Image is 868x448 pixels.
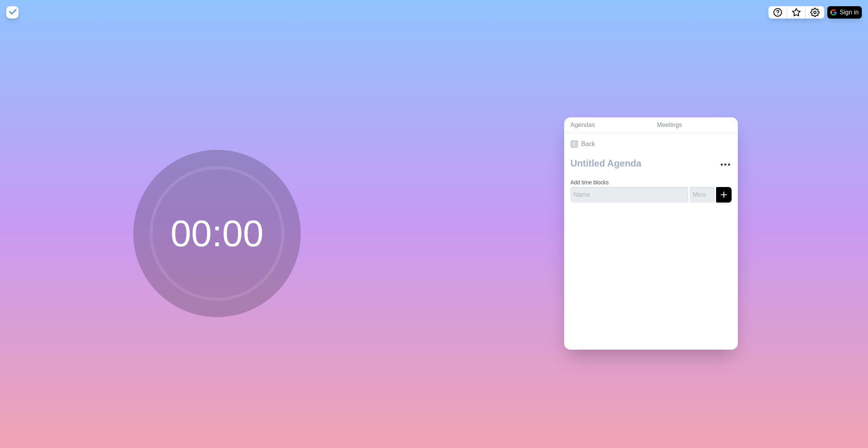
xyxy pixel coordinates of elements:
[787,6,806,19] button: What’s new
[768,6,787,19] button: Help
[718,157,733,172] button: More
[806,6,824,19] button: Settings
[830,9,837,15] img: google logo
[564,117,651,133] a: Agendas
[651,117,738,133] a: Meetings
[6,6,19,19] img: timeblocks logo
[570,187,688,203] input: Name
[570,179,609,185] label: Add time blocks
[690,187,715,203] input: Mins
[564,133,738,155] a: Back
[827,6,862,19] button: Sign in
